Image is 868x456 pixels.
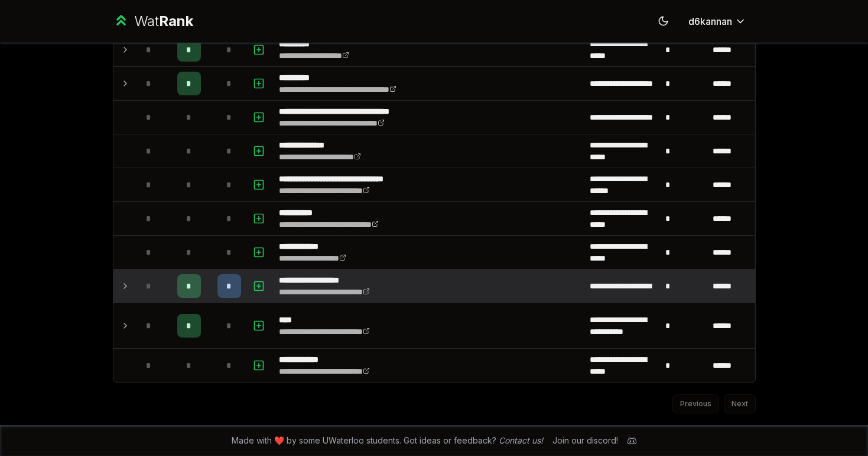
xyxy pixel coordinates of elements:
[688,14,732,28] span: d6kannan
[499,435,543,445] a: Contact us!
[134,12,193,31] div: Wat
[232,435,543,447] span: Made with ❤️ by some UWaterloo students. Got ideas or feedback?
[159,12,193,30] span: Rank
[552,435,618,447] div: Join our discord!
[679,11,756,32] button: d6kannan
[113,12,194,31] a: WatRank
